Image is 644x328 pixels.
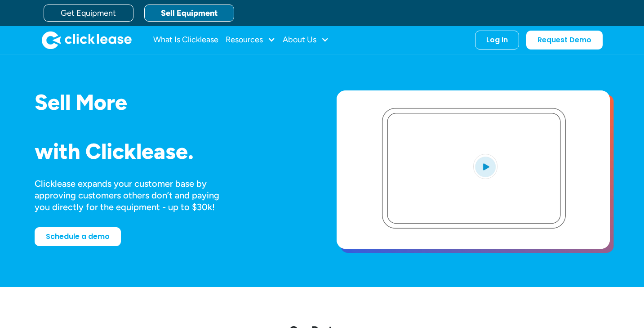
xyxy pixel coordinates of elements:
h1: Sell More [35,90,308,114]
a: Sell Equipment [144,4,234,22]
a: Request Demo [526,31,603,49]
img: Blue play button logo on a light blue circular background [473,154,497,179]
a: Schedule a demo [35,227,121,246]
div: Log In [486,36,508,45]
a: open lightbox [337,90,610,249]
div: About Us [283,31,329,49]
a: What Is Clicklease [153,31,218,49]
div: Clicklease expands your customer base by approving customers others don’t and paying you directly... [35,178,236,213]
h1: with Clicklease. [35,139,308,163]
div: Resources [226,31,275,49]
img: Clicklease logo [42,31,132,49]
a: home [42,31,132,49]
a: Get Equipment [44,4,133,22]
